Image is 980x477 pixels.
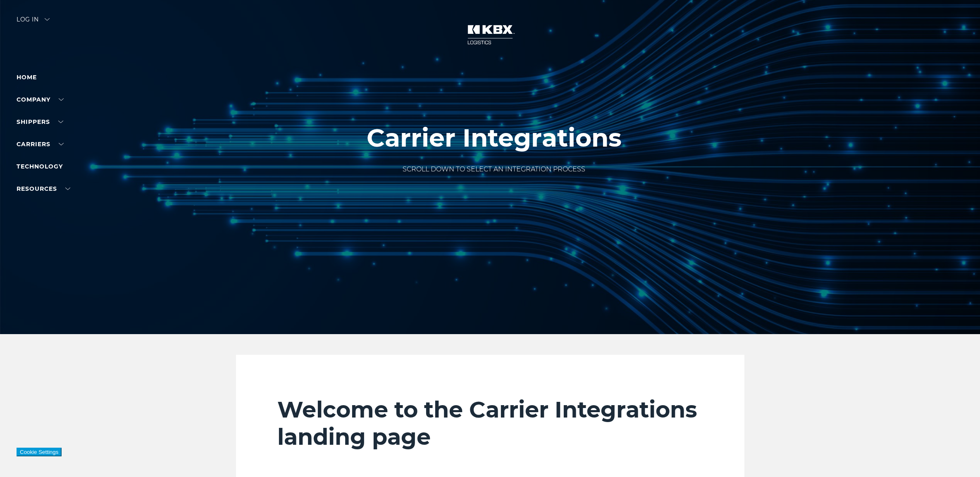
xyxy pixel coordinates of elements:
[17,163,63,170] a: Technology
[367,124,622,152] h1: Carrier Integrations
[45,18,50,21] img: arrow
[17,140,64,148] a: Carriers
[367,164,622,174] p: SCROLL DOWN TO SELECT AN INTEGRATION PROCESS
[17,185,70,192] a: RESOURCES
[17,96,64,103] a: Company
[17,17,50,28] div: Log in
[277,396,703,451] h2: Welcome to the Carrier Integrations landing page
[17,74,37,81] a: Home
[17,448,62,456] button: Cookie Settings
[17,118,63,126] a: SHIPPERS
[459,17,521,53] img: kbx logo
